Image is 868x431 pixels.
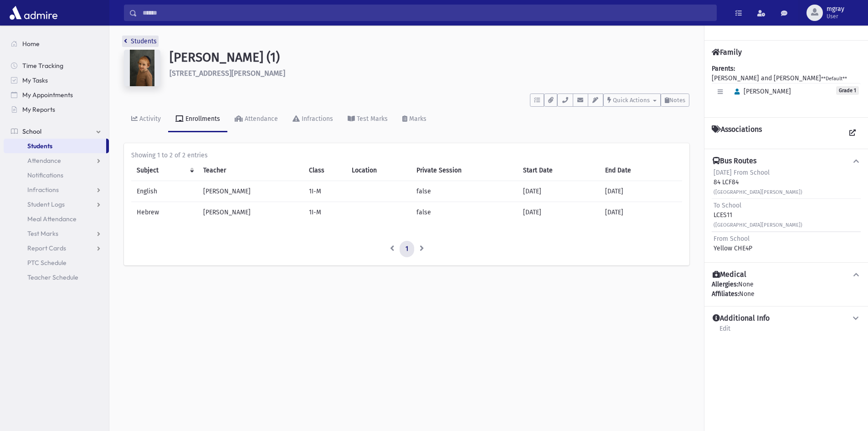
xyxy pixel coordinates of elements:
nav: breadcrumb [124,36,157,50]
th: Subject [131,160,198,181]
span: PTC Schedule [27,259,67,267]
span: To School [714,202,741,209]
span: Notifications [27,171,63,179]
th: Location [346,160,411,181]
td: [PERSON_NAME] [198,202,303,223]
span: Report Cards [27,244,66,252]
h4: Medical [713,270,746,280]
div: Yellow CHE4P [714,234,752,253]
th: Class [303,160,346,181]
td: false [411,202,517,223]
span: School [22,127,41,135]
td: [DATE] [518,202,600,223]
h1: [PERSON_NAME] (1) [169,50,689,65]
a: Marks [395,107,434,132]
span: From School [714,235,750,243]
div: 84 LCF84 [714,168,802,197]
span: Test Marks [27,229,58,238]
div: Activity [138,115,161,123]
a: Student Logs [4,197,109,212]
h4: Bus Routes [713,156,756,166]
div: Showing 1 to 2 of 2 entries [131,151,682,160]
span: My Reports [22,105,55,114]
span: Teacher Schedule [27,273,78,281]
span: Students [27,142,52,150]
a: View all Associations [844,125,861,141]
a: Infractions [285,107,340,132]
span: [DATE] From School [714,169,770,177]
div: Attendance [243,115,278,123]
a: My Appointments [4,88,109,102]
span: Time Tracking [22,62,63,70]
span: Infractions [27,186,59,194]
a: Activity [124,107,168,132]
div: Marks [407,115,426,123]
a: Home [4,36,109,51]
a: Enrollments [168,107,227,132]
a: 1 [400,241,414,257]
td: [DATE] [600,202,682,223]
small: ([GEOGRAPHIC_DATA][PERSON_NAME]) [714,222,802,228]
h4: Associations [712,125,762,141]
h4: Family [712,48,742,57]
a: Infractions [4,182,109,197]
b: Parents: [712,65,735,73]
td: [PERSON_NAME] [198,181,303,202]
button: Notes [661,93,689,107]
a: Test Marks [340,107,395,132]
span: Notes [669,97,685,104]
td: English [131,181,198,202]
a: Attendance [4,153,109,168]
span: My Appointments [22,91,73,99]
a: Edit [719,323,731,340]
a: Report Cards [4,241,109,255]
td: Hebrew [131,202,198,223]
button: Medical [712,270,861,280]
a: My Tasks [4,73,109,88]
a: School [4,124,109,139]
span: My Tasks [22,76,48,84]
a: Attendance [227,107,285,132]
span: Meal Attendance [27,215,77,223]
div: Infractions [300,115,333,123]
h4: Additional Info [713,314,770,323]
th: End Date [600,160,682,181]
span: Grade 1 [836,86,859,95]
span: mgray [827,5,844,13]
div: None [712,280,861,299]
th: Start Date [518,160,600,181]
td: [DATE] [518,181,600,202]
span: Home [22,40,40,48]
span: [PERSON_NAME] [730,88,791,95]
button: Bus Routes [712,156,861,166]
a: Teacher Schedule [4,270,109,285]
button: Additional Info [712,314,861,323]
td: 1I-M [303,181,346,202]
th: Teacher [198,160,303,181]
a: Students [124,37,157,45]
td: false [411,181,517,202]
span: Student Logs [27,200,65,208]
a: Students [4,139,106,153]
input: Search [137,5,716,21]
a: PTC Schedule [4,255,109,270]
div: [PERSON_NAME] and [PERSON_NAME] [712,64,861,110]
a: Meal Attendance [4,212,109,226]
img: AdmirePro [7,4,60,22]
td: [DATE] [600,181,682,202]
b: Affiliates: [712,290,739,298]
th: Private Session [411,160,517,181]
span: User [827,13,844,20]
span: Quick Actions [613,97,650,104]
span: Attendance [27,156,61,165]
div: None [712,289,861,299]
a: Test Marks [4,226,109,241]
a: Notifications [4,168,109,182]
button: Quick Actions [603,93,661,107]
b: Allergies: [712,280,738,288]
a: My Reports [4,102,109,117]
div: LCES11 [714,201,802,229]
small: ([GEOGRAPHIC_DATA][PERSON_NAME]) [714,189,802,195]
h6: [STREET_ADDRESS][PERSON_NAME] [169,69,689,78]
td: 1I-M [303,202,346,223]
